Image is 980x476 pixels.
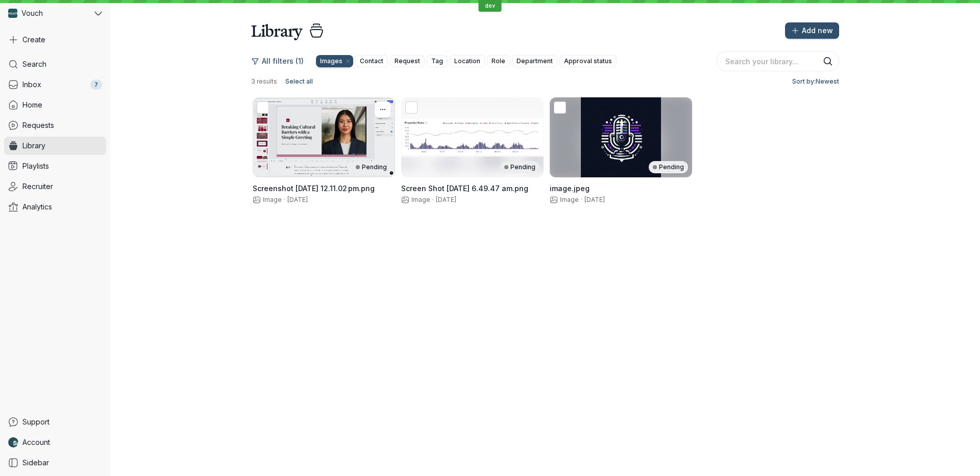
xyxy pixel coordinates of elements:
[4,137,106,155] a: Library
[355,55,388,67] button: Contact
[550,184,590,193] span: image.jpeg
[253,183,395,194] h3: Screenshot 2025-07-07 at 12.11.02 pm.png
[4,31,106,49] button: Create
[792,76,839,87] span: Sort by: Newest
[584,196,605,203] span: [DATE]
[390,55,425,67] button: Request
[717,51,839,71] input: Search your library...
[4,454,106,472] a: Sidebar
[320,56,342,66] span: Images
[487,55,510,67] button: Role
[282,196,287,204] span: ·
[649,161,688,173] div: Pending
[450,55,485,67] button: Location
[287,196,308,203] span: [DATE]
[281,75,317,88] button: Select all
[22,80,41,90] span: Inbox
[253,184,375,193] span: Screenshot [DATE] 12.11.02 pm.png
[375,101,391,118] button: More actions
[431,56,443,66] span: Tag
[22,35,45,45] span: Create
[427,55,448,67] button: Tag
[454,56,480,66] span: Location
[401,184,528,193] span: Screen Shot [DATE] 6.49.47 am.png
[517,56,553,66] span: Department
[788,75,839,88] button: Sort by:Newest
[4,75,106,94] a: Inbox7
[823,56,833,66] button: Search
[395,56,420,66] span: Request
[360,56,383,66] span: Contact
[4,433,106,452] a: Nathan Weinstock avatarAccount
[90,80,102,90] div: 7
[802,25,833,36] span: Add new
[22,202,52,212] span: Analytics
[251,20,302,41] h1: Library
[4,116,106,135] a: Requests
[550,196,579,203] span: Image
[4,157,106,175] a: Playlists
[22,141,45,151] span: Library
[4,55,106,73] a: Search
[564,56,612,66] span: Approval status
[316,55,354,67] button: [object Object]
[401,183,544,194] h3: Screen Shot 2025-03-14 at 6.49.47 am.png
[253,196,282,203] span: Image
[4,96,106,114] a: Home
[22,417,50,427] span: Support
[785,22,839,39] button: Add new
[401,196,430,203] span: Image
[8,437,18,447] img: Nathan Weinstock avatar
[8,9,17,18] img: Vouch avatar
[500,161,540,173] div: Pending
[4,4,106,22] button: Vouch avatarVouch
[22,458,49,468] span: Sidebar
[559,55,617,67] button: Approval status
[262,56,304,66] span: All filters (1)
[436,196,456,203] span: [DATE]
[4,198,106,216] a: Analytics
[22,437,50,447] span: Account
[4,177,106,196] a: Recruiter
[492,56,505,66] span: Role
[430,196,436,204] span: ·
[21,8,43,18] span: Vouch
[352,161,391,173] div: Pending
[4,413,106,431] a: Support
[285,76,313,87] span: Select all
[251,77,277,86] span: 3 results
[22,181,53,192] span: Recruiter
[512,55,557,67] button: Department
[22,59,46,69] span: Search
[4,4,92,22] div: Vouch
[22,120,54,130] span: Requests
[22,100,42,110] span: Home
[579,196,584,204] span: ·
[251,53,310,69] button: All filters (1)
[22,161,49,171] span: Playlists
